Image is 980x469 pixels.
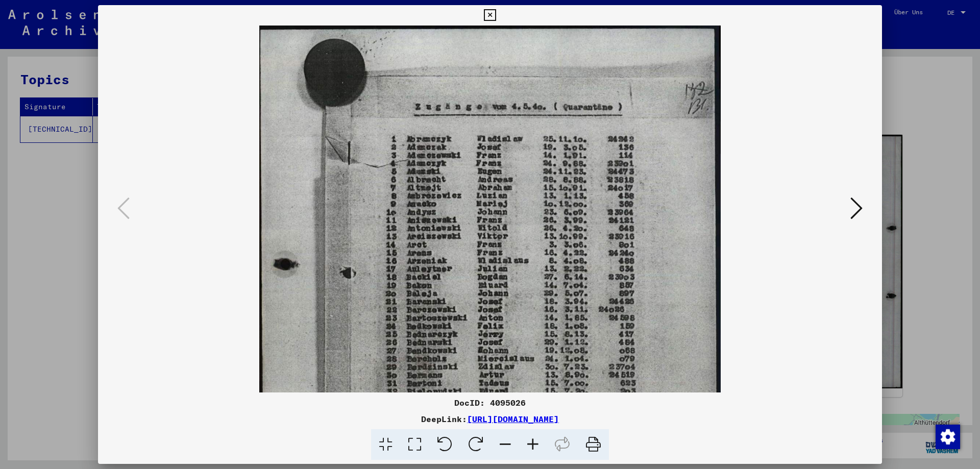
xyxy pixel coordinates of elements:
[935,424,960,449] div: Zustimmung ändern
[936,425,960,449] img: Zustimmung ändern
[467,414,559,424] a: [URL][DOMAIN_NAME]
[98,397,882,409] div: DocID: 4095026
[98,413,882,425] div: DeepLink:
